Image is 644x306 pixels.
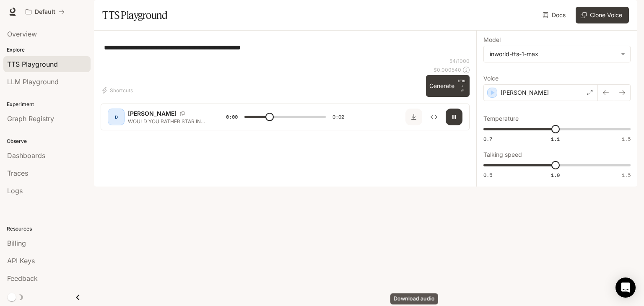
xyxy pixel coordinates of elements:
[128,109,177,118] p: [PERSON_NAME]
[622,135,631,143] span: 1.5
[483,116,519,122] p: Temperature
[490,50,617,58] div: inworld-tts-1-max
[102,7,167,23] h1: TTS Playground
[483,171,492,179] span: 0.5
[405,109,422,125] button: Download audio
[22,3,68,20] button: All workspaces
[576,7,629,23] button: Clone Voice
[483,37,501,43] p: Model
[177,111,188,116] button: Copy Voice ID
[109,110,123,124] div: D
[551,135,560,143] span: 1.1
[483,152,522,158] p: Talking speed
[426,109,442,125] button: Inspect
[541,7,569,23] a: Docs
[434,66,461,73] p: $ 0.000540
[128,118,206,125] p: WOULD YOU RATHER STAR IN A MARVEL MOVIE OR A DC MOVIE?
[458,78,466,88] p: CTRL +
[226,113,238,121] span: 0:00
[390,293,438,305] div: Download audio
[449,57,470,65] p: 54 / 1000
[483,135,492,143] span: 0.7
[35,8,55,16] p: Default
[458,78,466,93] p: ⏎
[101,83,136,97] button: Shortcuts
[426,75,470,97] button: GenerateCTRL +⏎
[622,171,631,179] span: 1.5
[551,171,560,179] span: 1.0
[483,75,499,81] p: Voice
[501,88,549,97] p: [PERSON_NAME]
[615,277,636,298] div: Open Intercom Messenger
[484,46,630,62] div: inworld-tts-1-max
[332,113,344,121] span: 0:02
